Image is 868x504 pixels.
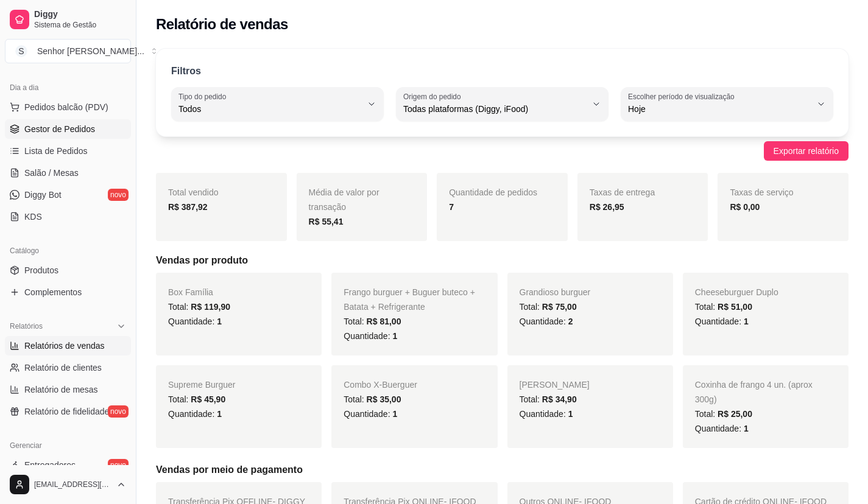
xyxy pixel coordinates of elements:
strong: R$ 0,00 [730,202,760,212]
span: R$ 35,00 [367,394,401,404]
span: 1 [217,317,222,326]
span: Complementos [24,286,82,298]
span: Total: [695,409,752,419]
span: Quantidade: [344,409,397,419]
span: Total: [344,317,401,326]
button: Escolher período de visualizaçãoHoje [621,87,833,121]
span: 1 [392,409,397,419]
span: Combo X-Buerguer [344,380,417,390]
span: Relatórios [10,321,43,331]
span: Quantidade: [520,317,573,326]
span: Total: [168,302,230,312]
a: Gestor de Pedidos [5,119,131,139]
a: Entregadoresnovo [5,455,131,475]
span: R$ 51,00 [718,302,752,312]
p: Filtros [171,64,201,79]
a: Lista de Pedidos [5,141,131,161]
div: Dia a dia [5,78,131,97]
span: Lista de Pedidos [24,145,88,157]
button: Origem do pedidoTodas plataformas (Diggy, iFood) [396,87,609,121]
button: Select a team [5,39,131,63]
span: Entregadores [24,459,76,471]
a: Produtos [5,261,131,280]
span: Todos [178,103,362,115]
span: R$ 81,00 [367,317,401,326]
span: Cheeseburguer Duplo [695,287,778,297]
span: Quantidade: [168,317,222,326]
span: Pedidos balcão (PDV) [24,101,108,113]
span: Quantidade: [520,409,573,419]
span: [PERSON_NAME] [520,380,590,390]
h5: Vendas por meio de pagamento [156,463,849,477]
span: Frango burguer + Buguer buteco + Batata + Refrigerante [344,287,475,312]
div: Catálogo [5,241,131,261]
span: Taxas de serviço [730,187,793,197]
span: R$ 34,90 [542,394,577,404]
span: 1 [392,331,397,341]
a: Complementos [5,282,131,302]
span: 1 [568,409,573,419]
span: [EMAIL_ADDRESS][DOMAIN_NAME] [34,480,111,489]
span: Diggy [34,9,126,20]
button: [EMAIL_ADDRESS][DOMAIN_NAME] [5,470,131,499]
span: Total: [168,394,225,404]
span: 1 [744,317,749,326]
span: Produtos [24,264,58,276]
span: R$ 45,90 [191,394,225,404]
span: R$ 119,90 [191,302,230,312]
div: Gerenciar [5,436,131,455]
button: Tipo do pedidoTodos [171,87,384,121]
label: Tipo do pedido [178,91,230,102]
span: Taxas de entrega [590,187,655,197]
span: Quantidade: [168,409,222,419]
span: Quantidade: [344,331,397,341]
h5: Vendas por produto [156,253,849,268]
span: Gestor de Pedidos [24,123,95,135]
span: Total: [520,394,577,404]
button: Exportar relatório [764,141,849,161]
span: S [15,45,27,57]
span: Total vendido [168,187,219,197]
div: Senhor [PERSON_NAME] ... [37,45,144,57]
span: Sistema de Gestão [34,20,126,30]
a: Relatório de clientes [5,358,131,377]
label: Origem do pedido [403,91,465,102]
span: Relatório de clientes [24,362,102,374]
span: Relatório de mesas [24,383,98,396]
a: Relatório de mesas [5,380,131,399]
a: DiggySistema de Gestão [5,5,131,34]
span: Quantidade: [695,424,749,433]
a: Salão / Mesas [5,163,131,183]
span: Supreme Burguer [168,380,236,390]
span: Total: [520,302,577,312]
span: Quantidade: [695,317,749,326]
span: Diggy Bot [24,189,62,201]
span: Exportar relatório [774,144,839,158]
span: R$ 25,00 [718,409,752,419]
span: Relatório de fidelidade [24,405,109,418]
span: Hoje [628,103,811,115]
a: KDS [5,207,131,226]
span: KDS [24,211,42,223]
span: Box Família [168,287,213,297]
h2: Relatório de vendas [156,15,288,34]
a: Relatório de fidelidadenovo [5,402,131,421]
span: Grandioso burguer [520,287,591,297]
span: R$ 75,00 [542,302,577,312]
span: Total: [695,302,752,312]
span: Salão / Mesas [24,167,79,179]
a: Diggy Botnovo [5,185,131,205]
span: Quantidade de pedidos [449,187,537,197]
a: Relatórios de vendas [5,336,131,355]
strong: R$ 387,92 [168,202,208,212]
strong: R$ 26,95 [590,202,624,212]
label: Escolher período de visualização [628,91,738,102]
span: 2 [568,317,573,326]
span: Total: [344,394,401,404]
button: Pedidos balcão (PDV) [5,97,131,117]
span: 1 [217,409,222,419]
span: Média de valor por transação [309,187,379,212]
strong: R$ 55,41 [309,217,344,226]
span: Todas plataformas (Diggy, iFood) [403,103,587,115]
span: Coxinha de frango 4 un. (aprox 300g) [695,380,813,404]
